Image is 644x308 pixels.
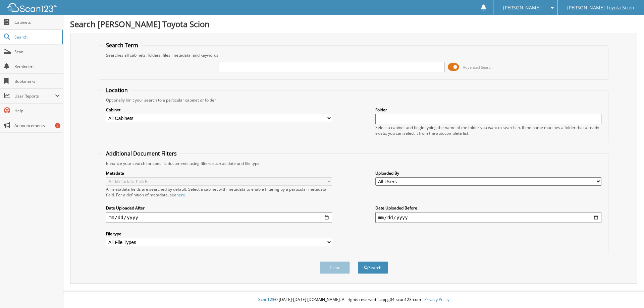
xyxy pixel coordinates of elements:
[103,97,605,103] div: Optionally limit your search to a particular cabinet or folder
[503,6,541,10] span: [PERSON_NAME]
[375,170,601,176] label: Uploaded By
[14,93,55,99] span: User Reports
[70,18,637,29] h1: Search [PERSON_NAME] Toyota Scion
[463,65,493,70] span: Advanced Search
[14,64,60,69] span: Reminders
[14,108,60,114] span: Help
[103,150,180,157] legend: Additional Document Filters
[106,231,332,237] label: File type
[106,212,332,223] input: start
[55,123,60,128] div: 1
[14,19,60,25] span: Cabinets
[106,205,332,211] label: Date Uploaded After
[176,192,185,198] a: here
[106,186,332,198] div: All metadata fields are searched by default. Select a cabinet with metadata to enable filtering b...
[14,34,59,40] span: Search
[7,3,57,12] img: scan123-logo-white.svg
[103,52,605,58] div: Searches all cabinets, folders, files, metadata, and keywords
[358,261,388,274] button: Search
[63,292,644,308] div: © [DATE]-[DATE] [DOMAIN_NAME]. All rights reserved | appg04-scan123-com |
[14,78,60,84] span: Bookmarks
[14,49,60,55] span: Scan
[106,170,332,176] label: Metadata
[103,161,605,166] div: Enhance your search for specific documents using filters such as date and file type.
[258,297,274,302] span: Scan123
[424,297,449,302] a: Privacy Policy
[103,42,142,49] legend: Search Term
[103,86,131,94] legend: Location
[375,107,601,113] label: Folder
[567,6,634,10] span: [PERSON_NAME] Toyota Scion
[375,125,601,136] div: Select a cabinet and begin typing the name of the folder you want to search in. If the name match...
[375,205,601,211] label: Date Uploaded Before
[106,107,332,113] label: Cabinet
[14,123,60,128] span: Announcements
[375,212,601,223] input: end
[320,261,350,274] button: Clear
